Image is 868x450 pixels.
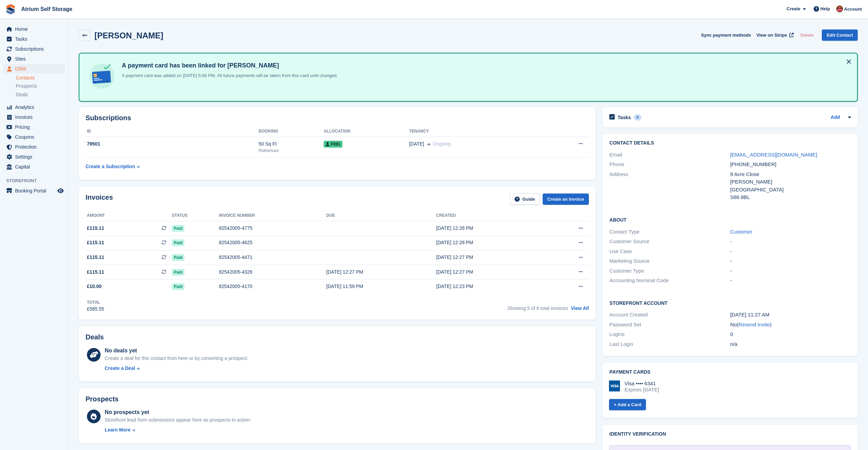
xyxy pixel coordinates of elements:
[219,210,326,221] th: Invoice number
[730,171,851,178] div: 9 Acre Close
[105,355,248,362] div: Create a deal for this contact from here or by converting a prospect.
[409,126,543,137] th: Tenancy
[105,347,248,355] div: No deals yet
[172,239,184,246] span: Paid
[409,140,424,148] span: [DATE]
[609,321,730,329] div: Password Set
[543,193,589,205] a: Create an Invoice
[798,29,816,41] button: Delete
[730,330,851,338] div: 0
[259,148,324,154] div: Rotherham
[738,322,770,327] a: Resend Invite
[510,193,540,205] a: Guide
[609,267,730,275] div: Customer Type
[433,141,451,147] span: Ongoing
[219,283,326,290] div: 82542005-4170
[105,426,130,434] div: Learn More
[86,126,259,137] th: ID
[3,186,65,196] a: menu
[86,140,259,148] div: 79501
[86,160,140,173] a: Create a Subscription
[436,210,546,221] th: Created
[324,126,409,137] th: Allocation
[730,186,851,194] div: [GEOGRAPHIC_DATA]
[3,132,65,142] a: menu
[86,114,589,122] h2: Subscriptions
[756,32,787,39] span: View on Stripe
[730,193,851,201] div: S66 8BL
[3,54,65,64] a: menu
[609,299,851,306] h2: Storefront Account
[436,239,546,246] div: [DATE] 12:28 PM
[15,162,56,172] span: Capital
[16,83,65,90] a: Prospects
[15,54,56,64] span: Sites
[836,5,843,12] img: Mark Rhodes
[609,277,730,285] div: Accounting Nominal Code
[259,140,324,148] div: 50 Sq Ft
[87,254,104,261] span: £115.11
[172,283,184,290] span: Paid
[634,114,642,121] div: 0
[3,152,65,162] a: menu
[571,305,589,311] a: View All
[3,102,65,112] a: menu
[86,333,104,341] h2: Deals
[172,225,184,232] span: Paid
[3,64,65,74] a: menu
[15,34,56,44] span: Tasks
[219,254,326,261] div: 82542005-4471
[609,330,730,338] div: Logins
[730,267,851,275] div: -
[822,29,858,41] a: Edit Contact
[730,152,817,158] a: [EMAIL_ADDRESS][DOMAIN_NAME]
[105,408,251,416] div: No prospects yet
[609,161,730,168] div: Phone
[624,387,659,393] div: Expires [DATE]
[15,102,56,112] span: Analytics
[15,122,56,132] span: Pricing
[3,44,65,54] a: menu
[436,268,546,276] div: [DATE] 12:27 PM
[94,31,163,40] h2: [PERSON_NAME]
[15,112,56,122] span: Invoices
[609,257,730,265] div: Marketing Source
[105,426,251,434] a: Learn More
[754,29,795,41] a: View on Stripe
[105,365,248,372] a: Create a Deal
[87,268,104,276] span: £115.11
[16,91,65,98] a: Deals
[609,228,730,236] div: Contact Type
[436,225,546,232] div: [DATE] 12:28 PM
[326,268,436,276] div: [DATE] 12:27 PM
[609,399,646,410] a: + Add a Card
[730,257,851,265] div: -
[844,6,862,13] span: Account
[87,305,104,313] div: £585.55
[609,216,851,223] h2: About
[507,305,568,311] span: Showing 5 of 6 total invoices
[436,283,546,290] div: [DATE] 12:23 PM
[16,83,37,89] span: Prospects
[609,140,851,146] h2: Contact Details
[730,178,851,186] div: [PERSON_NAME]
[119,62,338,70] h4: A payment card has been linked for [PERSON_NAME]
[3,24,65,34] a: menu
[324,141,342,148] span: F091
[609,432,851,437] h2: Identity verification
[730,321,851,329] div: No
[219,225,326,232] div: 82542005-4775
[730,161,851,168] div: [PHONE_NUMBER]
[326,283,436,290] div: [DATE] 11:59 PM
[730,311,851,319] div: [DATE] 11:27 AM
[16,75,65,81] a: Contacts
[5,4,16,14] img: stora-icon-8386f47178a22dfd0bd8f6a31ec36ba5ce8667c1dd55bd0f319d3a0aa187defe.svg
[326,210,436,221] th: Due
[609,311,730,319] div: Account Created
[172,210,219,221] th: Status
[436,254,546,261] div: [DATE] 12:27 PM
[87,239,104,246] span: £115.11
[3,34,65,44] a: menu
[15,186,56,196] span: Booking Portal
[609,238,730,246] div: Customer Source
